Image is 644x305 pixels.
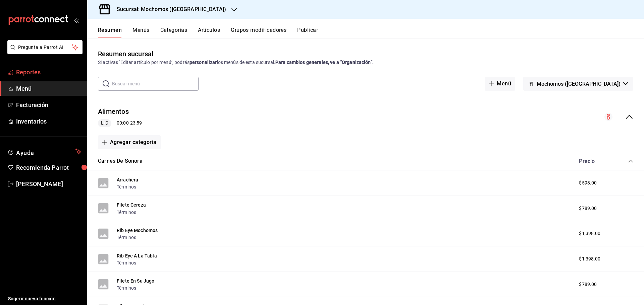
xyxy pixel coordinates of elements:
a: Pregunta a Parrot AI [5,49,83,56]
button: Términos [117,259,136,266]
span: Pregunta a Parrot AI [18,44,72,51]
span: Sugerir nueva función [8,295,82,302]
div: Resumen sucursal [98,49,153,59]
button: Resumen [98,27,122,38]
button: Filete Cereza [117,202,146,208]
button: collapse-category-row [628,158,633,164]
span: $1,398.00 [579,230,600,237]
input: Buscar menú [112,77,199,90]
span: Menú [16,84,82,93]
span: L-D [98,120,111,127]
span: Recomienda Parrot [16,163,82,172]
div: Si activas ‘Editar artículo por menú’, podrás los menús de esta sucursal. [98,59,633,66]
button: Grupos modificadores [231,27,286,38]
div: Precio [572,158,615,164]
button: Pregunta a Parrot AI [7,40,83,54]
strong: personalizar [190,60,217,65]
button: Alimentos [98,107,129,117]
button: Mochomos ([GEOGRAPHIC_DATA]) [523,77,633,91]
strong: Para cambios generales, ve a “Organización”. [275,60,374,65]
span: Inventarios [16,117,82,126]
button: Términos [117,234,136,241]
span: [PERSON_NAME] [16,179,82,188]
button: Términos [117,183,136,190]
span: $1,398.00 [579,255,600,262]
button: Categorías [160,27,187,38]
span: Facturación [16,100,82,109]
button: Rib Eye Mochomos [117,227,158,234]
button: Menús [132,27,149,38]
button: Publicar [297,27,318,38]
span: $598.00 [579,179,597,186]
button: open_drawer_menu [74,17,79,23]
button: Rib Eye A La Tabla [117,252,157,259]
span: Reportes [16,68,82,77]
button: Carnes De Sonora [98,157,143,165]
button: Términos [117,209,136,216]
button: Términos [117,285,136,291]
button: Agregar categoría [98,135,161,149]
span: Mochomos ([GEOGRAPHIC_DATA]) [537,81,621,87]
button: Filete En Su Jugo [117,278,155,284]
div: collapse-menu-row [87,101,644,133]
button: Menú [485,77,515,91]
span: $789.00 [579,281,597,288]
div: 00:00 - 23:59 [98,119,142,127]
span: Ayuda [16,148,73,156]
h3: Sucursal: Mochomos ([GEOGRAPHIC_DATA]) [111,5,226,13]
button: Arrachera [117,176,138,183]
span: $789.00 [579,205,597,212]
div: navigation tabs [98,27,644,38]
button: Artículos [198,27,220,38]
